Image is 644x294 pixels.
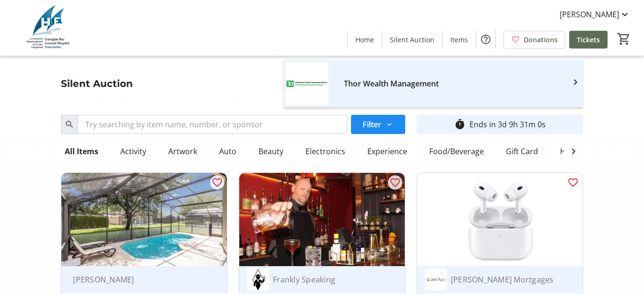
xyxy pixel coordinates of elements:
a: Thor Wealth Management's logoThor Wealth Management [278,62,589,105]
span: Silent Auction [390,35,434,45]
span: Items [450,35,468,45]
button: Cart [615,30,632,48]
div: Beauty [255,142,287,161]
mat-icon: favorite_outline [211,177,223,188]
div: [PERSON_NAME] [69,275,208,284]
img: Frankly Speaking [247,269,269,291]
div: Frankly Speaking [269,275,386,284]
div: Auto [215,142,240,161]
div: Silent Auction [55,76,139,91]
button: Help [476,30,495,49]
div: All Items [61,142,102,161]
div: Ends in 3d 9h 31m 0s [469,119,546,130]
div: [PERSON_NAME] Mortgages [447,275,563,284]
a: Tickets [569,31,608,49]
span: Donations [524,35,558,45]
img: 7-Day Florida Getaway [61,173,227,266]
img: Georgian Bay General Hospital Foundation's Logo [6,4,91,52]
span: Home [355,35,374,45]
img: Apple AirPods Pro, 2nd Gen [417,173,583,266]
a: Donations [503,31,565,49]
div: Experience [363,142,411,161]
a: Items [443,31,476,49]
div: Activity [117,142,150,161]
span: [PERSON_NAME] [560,9,619,20]
mat-icon: timer_outline [454,119,466,130]
span: Tickets [577,35,600,45]
div: Artwork [164,142,201,161]
span: Filter [363,119,381,130]
img: Rachel Adams Mortgages [425,269,447,291]
a: Silent Auction [382,31,442,49]
div: Health & Wellness [556,142,630,161]
div: Gift Card [502,142,542,161]
button: [PERSON_NAME] [552,7,638,22]
img: Thor Wealth Management's logo [285,62,328,105]
mat-icon: favorite_outline [567,177,579,188]
a: Home [348,31,382,49]
div: Food/Beverage [425,142,488,161]
div: Electronics [302,142,349,161]
button: Filter [351,115,405,134]
input: Try searching by item name, number, or sponsor [78,115,347,134]
div: Thor Wealth Management [344,76,554,91]
img: Private Cocktail Class at Frankly Speaking [239,173,405,266]
mat-icon: favorite_outline [389,177,401,188]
